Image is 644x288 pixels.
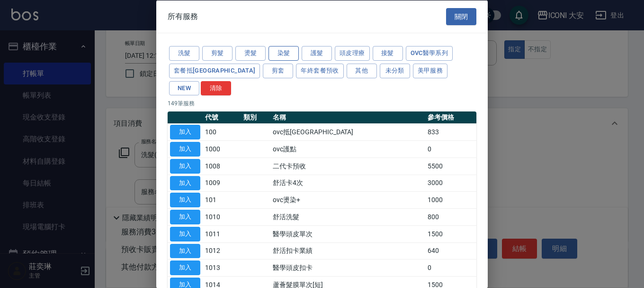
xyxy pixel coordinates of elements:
td: 1000 [425,191,476,208]
td: 640 [425,242,476,260]
button: 接髮 [373,46,403,61]
td: 醫學頭皮單次 [270,225,425,242]
button: 套餐抵[GEOGRAPHIC_DATA] [169,63,260,78]
td: 1010 [203,208,241,225]
td: 1013 [203,259,241,276]
button: 清除 [201,81,231,95]
td: 3000 [425,175,476,192]
td: ovc護點 [270,140,425,158]
button: 加入 [170,176,200,190]
td: 101 [203,191,241,208]
span: 所有服務 [168,11,198,21]
td: 5500 [425,158,476,175]
button: 染髮 [268,46,299,61]
td: 100 [203,123,241,140]
button: 未分類 [380,63,410,78]
button: 加入 [170,142,200,157]
td: 0 [425,259,476,276]
button: 加入 [170,243,200,258]
td: 833 [425,123,476,140]
button: 剪髮 [202,46,233,61]
td: ovc抵[GEOGRAPHIC_DATA] [270,123,425,140]
button: 燙髮 [235,46,266,61]
td: 舒活扣卡業績 [270,242,425,260]
p: 149 筆服務 [168,99,476,108]
td: 1008 [203,158,241,175]
button: 其他 [347,63,377,78]
th: 名稱 [270,111,425,124]
th: 類別 [241,111,270,124]
td: 二代卡預收 [270,158,425,175]
td: 1009 [203,175,241,192]
button: 加入 [170,125,200,139]
td: 醫學頭皮扣卡 [270,259,425,276]
td: 1500 [425,225,476,242]
button: 頭皮理療 [335,46,370,61]
button: ovc醫學系列 [406,46,453,61]
th: 代號 [203,111,241,124]
button: 剪套 [263,63,293,78]
td: 舒活卡4次 [270,175,425,192]
td: 0 [425,140,476,158]
td: 1000 [203,140,241,158]
button: 美甲服務 [413,63,448,78]
button: NEW [169,81,199,95]
button: 加入 [170,226,200,241]
th: 參考價格 [425,111,476,124]
button: 洗髮 [169,46,199,61]
td: 1012 [203,242,241,260]
button: 年終套餐預收 [296,63,343,78]
td: 舒活洗髮 [270,208,425,225]
button: 加入 [170,193,200,207]
td: ovc燙染+ [270,191,425,208]
button: 加入 [170,158,200,173]
button: 護髮 [302,46,332,61]
td: 800 [425,208,476,225]
button: 加入 [170,210,200,224]
button: 關閉 [446,8,476,25]
button: 加入 [170,260,200,275]
td: 1011 [203,225,241,242]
